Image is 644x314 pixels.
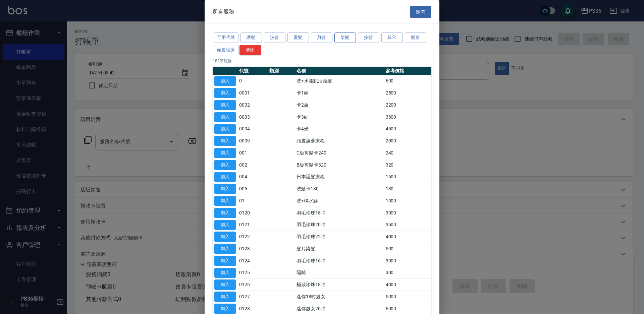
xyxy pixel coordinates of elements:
button: 加入 [214,255,236,266]
button: 加入 [214,76,236,86]
td: 4500 [384,123,431,135]
td: 0 [237,75,268,87]
button: 加入 [214,184,236,194]
button: 護髮 [240,33,262,43]
td: 300 [384,267,431,279]
button: 加入 [214,160,236,170]
td: 0127 [237,291,268,303]
td: 洗+橘水鮮 [295,195,384,207]
td: 130 [384,183,431,195]
td: 320 [384,159,431,171]
button: 染髮 [334,33,356,43]
th: 代號 [237,66,268,75]
button: 加入 [214,148,236,158]
th: 參考價格 [384,66,431,75]
td: 2000 [384,135,431,147]
td: 500 [384,243,431,255]
td: 髮片染髮 [295,243,384,255]
td: 0123 [237,243,268,255]
button: 關閉 [410,5,431,18]
button: 加入 [214,100,236,110]
button: 其它 [381,33,403,43]
td: 006 [237,183,268,195]
td: 2500 [384,87,431,99]
td: 頭皮蘆薈療程 [295,135,384,147]
span: 所有服務 [213,8,234,15]
th: 名稱 [295,66,384,75]
td: 001 [237,147,268,159]
td: 卡4光 [295,123,384,135]
td: 洗+水漾賦活護髮 [295,75,384,87]
td: 240 [384,147,431,159]
td: 羽毛珍珠22吋 [295,231,384,243]
td: 日本護髮療程 [295,171,384,183]
td: 0001 [237,87,268,99]
td: 0126 [237,278,268,291]
button: 加入 [214,207,236,218]
button: 頭皮理療 [214,45,238,55]
button: 清除 [239,45,261,55]
td: 羽毛珍珠18吋 [295,207,384,219]
button: 加入 [214,88,236,98]
button: 加入 [214,303,236,314]
td: 3000 [384,207,431,219]
td: 0124 [237,255,268,267]
button: 接髮 [358,33,379,43]
td: 3000 [384,255,431,267]
td: 0004 [237,123,268,135]
td: 羽毛珍珠20吋 [295,219,384,231]
td: 0121 [237,219,268,231]
button: 剪髮 [311,33,332,43]
td: 1000 [384,195,431,207]
td: 0120 [237,207,268,219]
td: 0009 [237,135,268,147]
td: 4000 [384,231,431,243]
td: 卡2蘆 [295,99,384,111]
button: 加入 [214,112,236,122]
td: 0125 [237,267,268,279]
td: 0122 [237,231,268,243]
button: 加入 [214,279,236,290]
td: 5000 [384,291,431,303]
button: 加入 [214,172,236,182]
button: 加入 [214,219,236,230]
td: 01 [237,195,268,207]
button: 加入 [214,196,236,206]
button: 加入 [214,292,236,302]
button: 加入 [214,267,236,278]
td: 3600 [384,111,431,123]
button: 加入 [214,136,236,146]
td: 隔離 [295,267,384,279]
td: 002 [237,159,268,171]
td: 羽毛珍珠16吋 [295,255,384,267]
td: 004 [237,171,268,183]
button: 洗髮 [264,33,285,43]
th: 類別 [268,66,295,75]
button: 可用代號 [214,33,238,43]
button: 加入 [214,244,236,254]
button: 加入 [214,124,236,134]
td: 2200 [384,99,431,111]
p: 182 筆服務 [213,58,431,64]
td: C級剪髮卡240 [295,147,384,159]
td: 0003 [237,111,268,123]
td: 600 [384,75,431,87]
button: 加入 [214,232,236,242]
button: 髮卷 [405,33,426,43]
td: 4000 [384,278,431,291]
td: 卡1頭 [295,87,384,99]
td: 1600 [384,171,431,183]
td: 極致珍珠18吋 [295,278,384,291]
td: B級剪髮卡320 [295,159,384,171]
button: 燙髮 [287,33,309,43]
td: 3500 [384,219,431,231]
td: 迷你18吋處女 [295,291,384,303]
td: 0002 [237,99,268,111]
td: 卡3結 [295,111,384,123]
td: 洗髮卡130 [295,183,384,195]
